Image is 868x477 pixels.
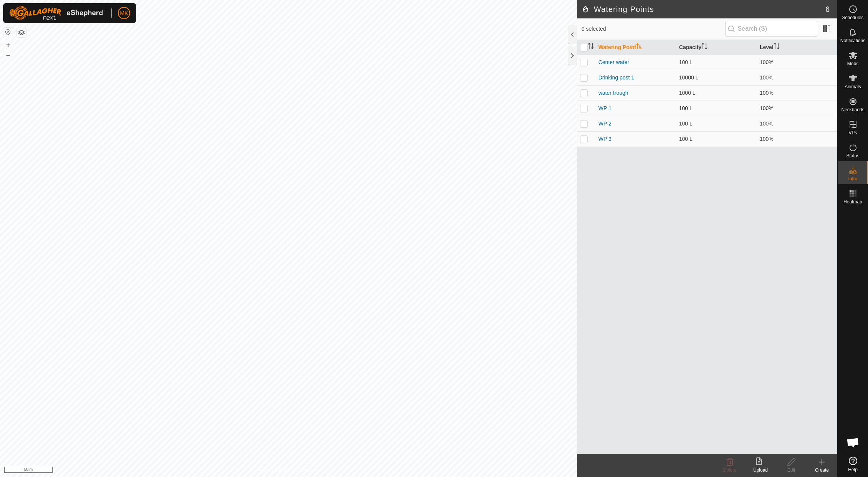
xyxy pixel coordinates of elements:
[599,90,628,96] a: water trough
[842,15,863,20] span: Schedules
[588,44,594,50] p-sorticon: Activate to sort
[843,200,862,204] span: Heatmap
[3,50,13,59] button: –
[723,467,737,473] span: Delete
[599,105,612,111] a: WP 1
[582,25,725,33] span: 0 selected
[757,40,837,55] th: Level
[760,104,834,112] div: 100%
[676,131,757,147] td: 100 L
[258,467,287,474] a: Privacy Policy
[676,116,757,131] td: 100 L
[825,3,830,15] span: 6
[760,120,834,128] div: 100%
[745,467,776,474] div: Upload
[9,6,105,20] img: Gallagher Logo
[774,44,780,50] p-sorticon: Activate to sort
[636,44,642,50] p-sorticon: Activate to sort
[599,59,629,65] a: Center water
[3,28,13,37] button: Reset Map
[3,40,13,50] button: +
[120,9,128,17] span: MK
[17,28,26,37] button: Map Layers
[845,84,861,89] span: Animals
[760,89,834,97] div: 100%
[760,135,834,143] div: 100%
[760,74,834,82] div: 100%
[841,107,864,112] span: Neckbands
[776,467,807,474] div: Edit
[676,101,757,116] td: 100 L
[599,120,612,127] a: WP 2
[676,85,757,101] td: 1000 L
[701,44,708,50] p-sorticon: Activate to sort
[807,467,837,474] div: Create
[599,136,612,142] a: WP 3
[676,54,757,70] td: 100 L
[599,74,634,81] a: Drinking post 1
[842,431,865,454] a: Open chat
[840,38,865,43] span: Notifications
[848,467,858,472] span: Help
[595,40,676,55] th: Watering Point
[760,58,834,66] div: 100%
[848,177,857,181] span: Infra
[838,454,868,475] a: Help
[725,21,818,37] input: Search (S)
[676,70,757,85] td: 10000 L
[847,61,858,66] span: Mobs
[848,130,857,135] span: VPs
[296,467,319,474] a: Contact Us
[846,153,859,158] span: Status
[582,5,825,14] h2: Watering Points
[676,40,757,55] th: Capacity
